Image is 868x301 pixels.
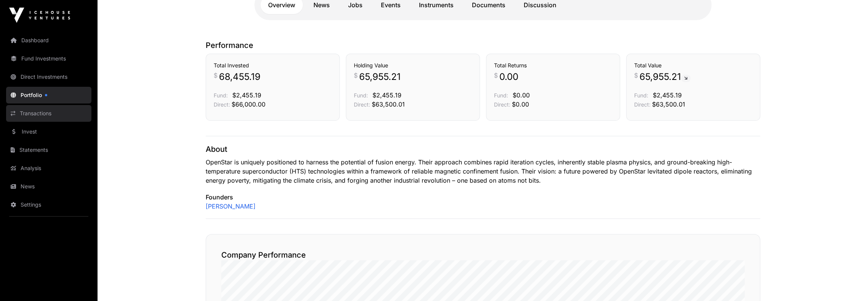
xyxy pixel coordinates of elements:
[494,71,498,80] span: $
[214,101,230,108] span: Direct:
[6,87,91,104] a: Portfolio
[214,71,217,80] span: $
[206,40,760,51] p: Performance
[652,100,685,108] span: $63,500.01
[206,158,760,185] p: OpenStar is uniquely positioned to harness the potential of fusion energy. Their approach combine...
[6,142,91,158] a: Statements
[219,71,261,83] span: 68,455.19
[6,123,91,140] a: Invest
[206,144,760,154] p: About
[6,160,91,177] a: Analysis
[9,8,70,23] img: Icehouse Ventures Logo
[6,196,91,213] a: Settings
[494,101,510,108] span: Direct:
[6,32,91,49] a: Dashboard
[6,105,91,122] a: Transactions
[214,62,332,69] h3: Total Invested
[6,50,91,67] a: Fund Investments
[494,62,612,69] h3: Total Returns
[372,91,401,99] span: $2,455.19
[494,92,508,99] span: Fund:
[639,71,691,83] span: 65,955.21
[372,100,405,108] span: $63,500.01
[206,202,256,211] a: [PERSON_NAME]
[359,71,401,83] span: 65,955.21
[512,100,529,108] span: $0.00
[232,100,265,108] span: $66,000.00
[221,250,745,260] h2: Company Performance
[634,92,648,99] span: Fund:
[354,101,370,108] span: Direct:
[214,92,228,99] span: Fund:
[354,71,358,80] span: $
[634,62,752,69] h3: Total Value
[499,71,518,83] span: 0.00
[232,91,261,99] span: $2,455.19
[634,101,651,108] span: Direct:
[354,92,368,99] span: Fund:
[6,178,91,195] a: News
[6,68,91,85] a: Direct Investments
[653,91,682,99] span: $2,455.19
[830,264,868,301] iframe: Chat Widget
[206,193,760,202] p: Founders
[513,91,530,99] span: $0.00
[354,62,472,69] h3: Holding Value
[634,71,638,80] span: $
